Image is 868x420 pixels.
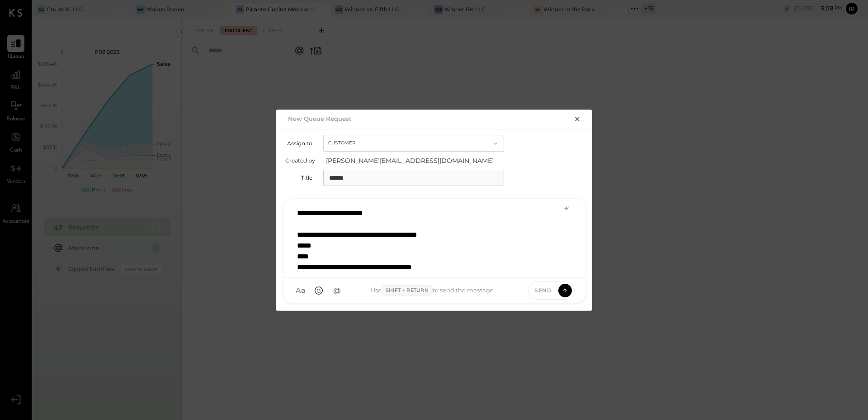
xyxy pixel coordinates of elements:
[285,157,315,164] label: Created by
[382,285,433,296] span: Shift + Return
[329,282,345,299] button: @
[285,140,312,147] label: Assign to
[288,115,352,122] h2: New Queue Request
[326,156,507,165] span: [PERSON_NAME][EMAIL_ADDRESS][DOMAIN_NAME]
[323,135,504,152] button: Customer
[285,174,312,181] label: Title
[534,286,552,294] span: Send
[301,286,306,295] span: a
[333,286,341,295] span: @
[292,282,309,299] button: Aa
[345,285,519,296] div: Use to send the message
